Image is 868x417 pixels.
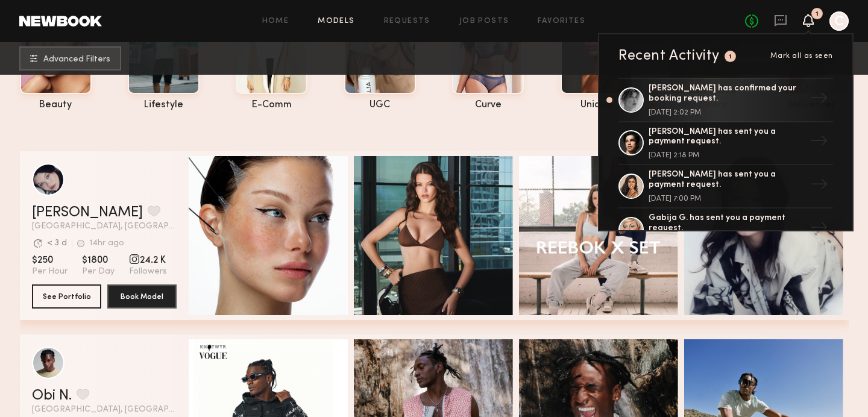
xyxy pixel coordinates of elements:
div: lifestyle [128,100,200,110]
div: [PERSON_NAME] has sent you a payment request. [649,170,805,190]
span: Mark all as seen [770,52,833,60]
a: [PERSON_NAME] has confirmed your booking request.[DATE] 2:02 PM→ [618,78,833,122]
div: 1 [729,54,732,60]
a: Job Posts [459,17,509,25]
a: C [829,11,849,31]
div: [DATE] 7:00 PM [649,195,805,202]
div: Gabija G. has sent you a payment request. [649,213,805,234]
div: 1 [816,11,819,17]
div: → [805,127,833,158]
div: curve [452,100,524,110]
span: $1800 [82,254,115,266]
span: Advanced Filters [43,55,110,64]
div: Recent Activity [618,49,720,63]
a: [PERSON_NAME] has sent you a payment request.[DATE] 7:00 PM→ [618,165,833,208]
a: Favorites [538,17,585,25]
span: Per Hour [32,266,68,277]
button: Advanced Filters [19,46,121,71]
span: [GEOGRAPHIC_DATA], [GEOGRAPHIC_DATA] [32,222,177,231]
div: → [805,84,833,116]
div: → [805,214,833,245]
a: Gabija G. has sent you a payment request.→ [618,208,833,252]
span: 24.2 K [129,254,167,266]
div: [PERSON_NAME] has confirmed your booking request. [649,84,805,104]
div: < 3 d [47,239,67,248]
span: Per Day [82,266,115,277]
a: Requests [384,17,430,25]
span: [GEOGRAPHIC_DATA], [GEOGRAPHIC_DATA] [32,406,177,414]
a: Models [318,17,354,25]
div: e-comm [236,100,307,110]
div: unique [561,100,632,110]
div: [DATE] 2:18 PM [649,152,805,159]
a: Home [262,17,289,25]
a: [PERSON_NAME] [32,205,143,220]
a: Obi N. [32,389,72,403]
div: beauty [20,100,92,110]
a: [PERSON_NAME] has sent you a payment request.[DATE] 2:18 PM→ [618,122,833,166]
div: 14hr ago [89,239,124,248]
span: Followers [129,266,167,277]
span: $250 [32,254,68,266]
div: [PERSON_NAME] has sent you a payment request. [649,127,805,148]
button: See Portfolio [32,284,101,309]
div: → [805,171,833,202]
button: Book Model [107,284,177,309]
div: [DATE] 2:02 PM [649,109,805,116]
div: UGC [344,100,416,110]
